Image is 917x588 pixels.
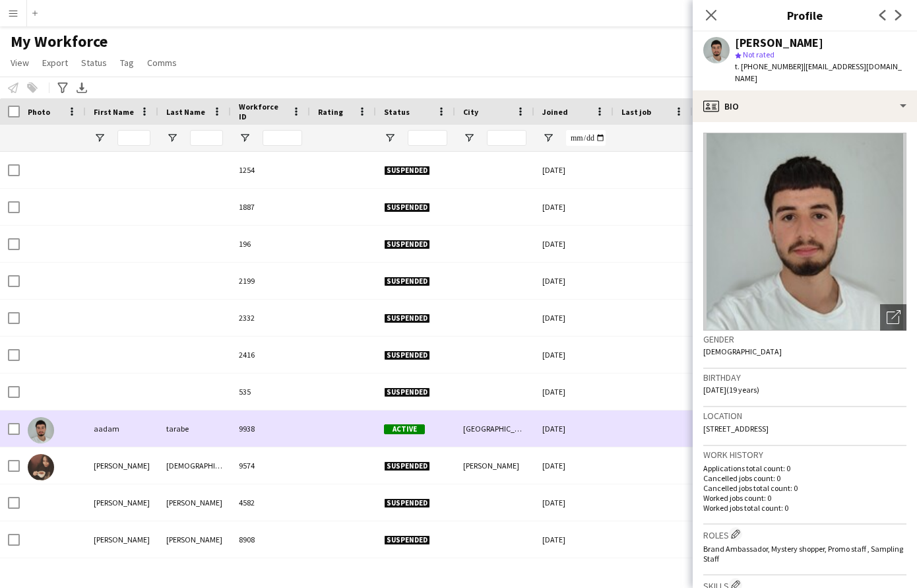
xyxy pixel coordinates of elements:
[384,424,425,434] span: Active
[166,132,178,144] button: Open Filter Menu
[158,410,231,447] div: tarabe
[42,57,68,69] span: Export
[231,484,310,521] div: 4582
[142,54,182,71] a: Comms
[703,449,906,461] h3: Work history
[231,263,310,299] div: 2199
[703,385,759,395] span: [DATE] (19 years)
[158,521,231,558] div: [PERSON_NAME]
[120,57,134,69] span: Tag
[384,387,430,397] span: Suspended
[534,189,614,225] div: [DATE]
[231,300,310,336] div: 2332
[703,410,906,422] h3: Location
[263,130,302,146] input: Workforce ID Filter Input
[534,263,614,299] div: [DATE]
[534,521,614,558] div: [DATE]
[463,132,475,144] button: Open Filter Menu
[384,498,430,508] span: Suspended
[117,130,150,146] input: First Name Filter Input
[231,226,310,262] div: 196
[534,337,614,373] div: [DATE]
[166,107,205,117] span: Last Name
[86,484,158,521] div: [PERSON_NAME]
[86,521,158,558] div: [PERSON_NAME]
[231,189,310,225] div: 1887
[703,333,906,345] h3: Gender
[703,424,769,434] span: [STREET_ADDRESS]
[534,300,614,336] div: [DATE]
[384,535,430,545] span: Suspended
[455,447,534,484] div: [PERSON_NAME]
[703,493,906,503] p: Worked jobs count: 0
[86,447,158,484] div: [PERSON_NAME]
[94,107,134,117] span: First Name
[158,484,231,521] div: [PERSON_NAME]
[239,132,251,144] button: Open Filter Menu
[880,304,906,331] div: Open photos pop-in
[11,32,108,51] span: My Workforce
[703,473,906,483] p: Cancelled jobs count: 0
[463,107,478,117] span: City
[384,313,430,323] span: Suspended
[455,410,534,447] div: [GEOGRAPHIC_DATA]
[384,107,410,117] span: Status
[74,80,90,96] app-action-btn: Export XLSX
[28,417,54,443] img: aadam tarabe
[384,166,430,176] span: Suspended
[408,130,447,146] input: Status Filter Input
[534,226,614,262] div: [DATE]
[11,57,29,69] span: View
[76,54,112,71] a: Status
[384,461,430,471] span: Suspended
[534,447,614,484] div: [DATE]
[158,447,231,484] div: [DEMOGRAPHIC_DATA]
[37,54,73,71] a: Export
[147,57,177,69] span: Comms
[384,240,430,249] span: Suspended
[542,132,554,144] button: Open Filter Menu
[115,54,139,71] a: Tag
[703,483,906,493] p: Cancelled jobs total count: 0
[5,54,34,71] a: View
[190,130,223,146] input: Last Name Filter Input
[566,130,606,146] input: Joined Filter Input
[28,107,50,117] span: Photo
[534,374,614,410] div: [DATE]
[28,454,54,480] img: Aakriti Jain
[231,521,310,558] div: 8908
[735,37,823,49] div: [PERSON_NAME]
[384,203,430,212] span: Suspended
[384,132,396,144] button: Open Filter Menu
[239,102,286,121] span: Workforce ID
[534,484,614,521] div: [DATE]
[621,107,651,117] span: Last job
[534,410,614,447] div: [DATE]
[55,80,71,96] app-action-btn: Advanced filters
[703,544,903,564] span: Brand Ambassador, Mystery shopper, Promo staff , Sampling Staff
[384,350,430,360] span: Suspended
[703,503,906,513] p: Worked jobs total count: 0
[693,7,917,24] h3: Profile
[534,152,614,188] div: [DATE]
[703,346,782,356] span: [DEMOGRAPHIC_DATA]
[384,277,430,286] span: Suspended
[94,132,106,144] button: Open Filter Menu
[735,61,804,71] span: t. [PHONE_NUMBER]
[231,374,310,410] div: 535
[86,410,158,447] div: aadam
[703,372,906,383] h3: Birthday
[487,130,526,146] input: City Filter Input
[743,49,775,59] span: Not rated
[703,463,906,473] p: Applications total count: 0
[231,447,310,484] div: 9574
[81,57,107,69] span: Status
[231,152,310,188] div: 1254
[703,133,906,331] img: Crew avatar or photo
[318,107,343,117] span: Rating
[693,90,917,122] div: Bio
[231,410,310,447] div: 9938
[231,337,310,373] div: 2416
[542,107,568,117] span: Joined
[735,61,902,83] span: | [EMAIL_ADDRESS][DOMAIN_NAME]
